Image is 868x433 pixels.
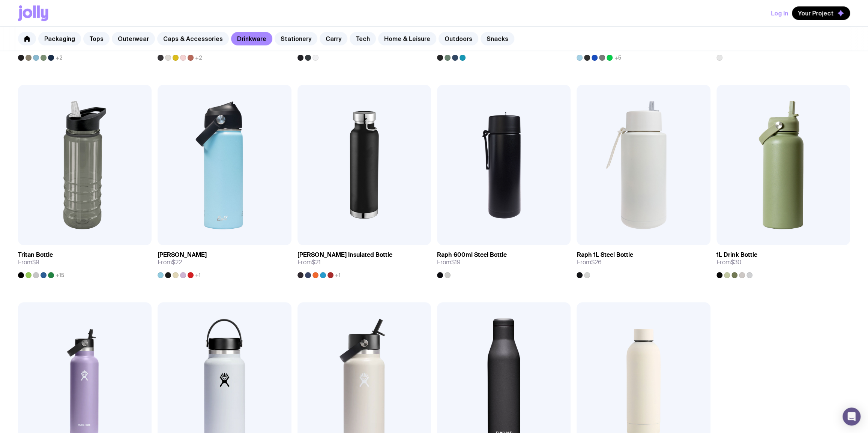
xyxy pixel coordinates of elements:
[32,258,39,266] span: $9
[481,32,514,45] a: Snacks
[297,259,321,266] span: From
[158,259,182,266] span: From
[320,32,347,45] a: Carry
[437,251,507,259] h3: Raph 600ml Steel Bottle
[335,272,341,278] span: +1
[842,408,860,426] div: Open Intercom Messenger
[437,245,571,278] a: Raph 600ml Steel BottleFrom$19
[716,251,757,259] h3: 1L Drink Bottle
[591,258,601,266] span: $26
[312,258,321,266] span: $21
[437,259,461,266] span: From
[716,259,742,266] span: From
[38,32,81,45] a: Packaging
[439,32,478,45] a: Outdoors
[18,259,39,266] span: From
[577,245,710,278] a: Raph 1L Steel BottleFrom$26
[577,251,633,259] h3: Raph 1L Steel Bottle
[614,55,621,61] span: +5
[157,32,229,45] a: Caps & Accessories
[172,258,182,266] span: $22
[18,245,152,278] a: Tritan BottleFrom$9+15
[231,32,272,45] a: Drinkware
[792,6,850,20] button: Your Project
[275,32,317,45] a: Stationery
[158,245,291,278] a: [PERSON_NAME]From$22+1
[577,259,601,266] span: From
[350,32,376,45] a: Tech
[297,251,392,259] h3: [PERSON_NAME] Insulated Bottle
[451,258,461,266] span: $19
[297,245,431,278] a: [PERSON_NAME] Insulated BottleFrom$21+1
[112,32,155,45] a: Outerwear
[195,272,201,278] span: +1
[195,55,202,61] span: +2
[158,251,207,259] h3: [PERSON_NAME]
[798,9,833,17] span: Your Project
[731,258,742,266] span: $30
[716,245,850,278] a: 1L Drink BottleFrom$30
[18,251,53,259] h3: Tritan Bottle
[771,6,788,20] button: Log In
[378,32,436,45] a: Home & Leisure
[83,32,110,45] a: Tops
[56,272,64,278] span: +15
[56,55,63,61] span: +2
